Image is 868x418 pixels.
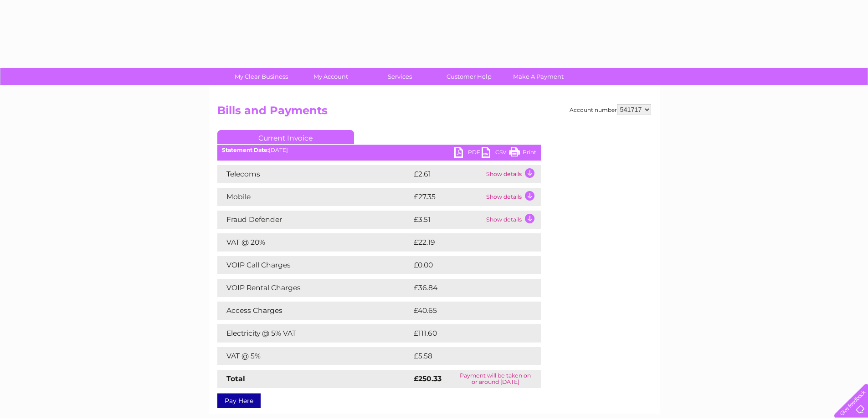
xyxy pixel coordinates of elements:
[509,147,536,160] a: Print
[454,147,482,160] a: PDF
[217,393,261,408] a: Pay Here
[293,68,368,85] a: My Account
[217,347,411,365] td: VAT @ 5%
[226,374,245,383] strong: Total
[484,165,541,183] td: Show details
[484,211,541,229] td: Show details
[217,233,411,252] td: VAT @ 20%
[217,256,411,274] td: VOIP Call Charges
[217,188,411,206] td: Mobile
[482,147,509,160] a: CSV
[222,146,269,153] b: Statement Date:
[217,324,411,342] td: Electricity @ 5% VAT
[217,302,411,320] td: Access Charges
[431,68,507,85] a: Customer Help
[217,211,411,229] td: Fraud Defender
[411,165,484,183] td: £2.61
[414,374,442,383] strong: £250.33
[217,279,411,297] td: VOIP Rental Charges
[411,347,519,365] td: £5.58
[411,302,523,320] td: £40.65
[411,211,484,229] td: £3.51
[501,68,576,85] a: Make A Payment
[411,233,522,252] td: £22.19
[217,130,354,144] a: Current Invoice
[484,188,541,206] td: Show details
[411,324,523,342] td: £111.60
[217,147,541,153] div: [DATE]
[411,256,520,274] td: £0.00
[411,188,484,206] td: £27.35
[411,279,523,297] td: £36.84
[224,68,299,85] a: My Clear Business
[362,68,437,85] a: Services
[217,104,651,121] h2: Bills and Payments
[217,165,411,183] td: Telecoms
[450,370,541,388] td: Payment will be taken on or around [DATE]
[570,104,651,115] div: Account number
